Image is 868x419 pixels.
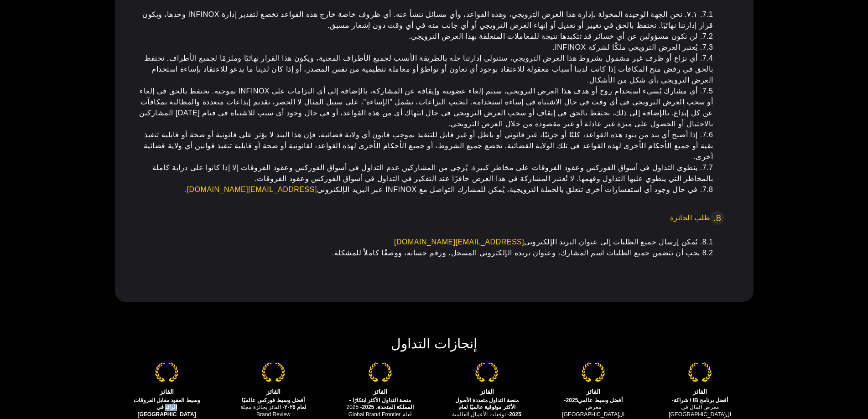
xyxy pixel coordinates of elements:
strong: أفضل وسيط فوركس عالميًا لعام ٢٠٢٥ [242,397,306,410]
li: 8.2 يجب أن تتضمن جميع الطلبات اسم المشارك، وعنوان بريده الإلكتروني المسجل، ورقم حسابه، ووصفًا كام... [137,248,713,259]
li: 7.2. لن نكون مسؤولين عن أي خسائر قد تتكبدها نتيجة للمعاملات المتعلقة بهذا العرض الترويجي. [137,31,713,42]
strong: الفائز [160,388,174,395]
strong: منصة التداول متعددة الأصول الأكثر موثوقية عالميًا لعام 2025 [455,397,521,417]
strong: أفضل برنامج IB / شراكة [674,397,728,403]
li: 7.7. ينطوي التداول في أسواق الفوركس وعقود الفروقات على مخاطر كبيرة. يُرجى من المشاركين عدم التداو... [137,162,713,184]
p: - توقعات الأعمال العالمية [452,397,522,418]
strong: أفضل وسيط عالمي2025 [566,397,623,403]
li: 8.1. يُمكن إرسال جميع الطلبات إلى عنوان البريد الإلكتروني [137,237,713,248]
a: [EMAIL_ADDRESS][DOMAIN_NAME]. [185,186,317,193]
strong: الفائز [693,388,707,395]
strong: الفائز [586,388,600,395]
li: 7.6. إذا أصبح أي بند من بنود هذه القواعد، كليًا أو جزئيًا، غير قانوني أو باطل أو غير قابل للتنفيذ... [137,129,713,162]
strong: منصة التداول الأكثر ابتكارًا - المملكة المتحدة، 2025 [349,397,414,410]
li: 7.1. ٧.١. نحن الجهة الوحيدة المخولة بإدارة هذا العرض الترويجي، وهذه القواعد، وأي مسائل تنشأ عنه. ... [137,9,713,31]
strong: الفائز [373,388,387,395]
span: 8. [711,211,724,225]
a: [EMAIL_ADDRESS][DOMAIN_NAME] [394,238,524,246]
strong: الفائز [266,388,281,395]
li: 7.5. أي مشارك يُسيء استخدام روح أو هدف هذا العرض الترويجي، سيتم إلغاء عضويته وإيقافه عن المشاركة،... [137,86,713,129]
strong: الفائز [480,388,494,395]
li: 7.8. في حال وجود أي استفسارات أخرى تتعلق بالحملة الترويجية، يُمكن للمشارك التواصل مع INFINOX عبر ... [137,184,713,195]
span: طلب ​​الجائزة [670,212,711,223]
li: 7.4. أي نزاع أو ظرف غير مشمول بشروط هذا العرض الترويجي، ستتولى إدارتنا حله بالطريقة الأنسب لجميع ... [137,53,713,86]
h2: إنجازات التداول [115,334,754,353]
li: 7.3. يُعتبر العرض الترويجي ملكًا لشركة INFINOX. [137,42,713,53]
p: - الفائز بجائزة مجلة Brand Review [239,397,309,418]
